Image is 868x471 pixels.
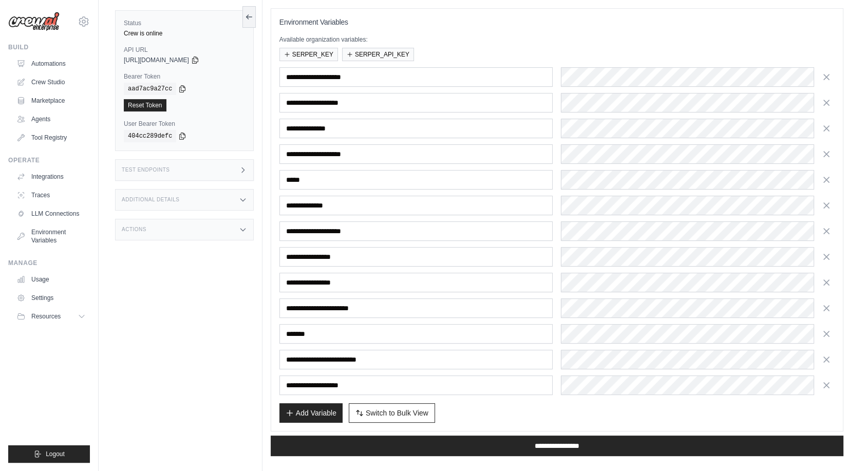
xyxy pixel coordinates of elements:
h3: Actions [122,227,146,233]
code: 404cc289defc [124,130,176,142]
h3: Environment Variables [279,17,835,27]
label: Bearer Token [124,72,245,81]
span: Resources [31,312,61,321]
a: Agents [12,111,90,127]
button: Add Variable [279,403,343,423]
button: Logout [8,445,90,463]
a: Integrations [12,168,90,185]
a: Usage [12,271,90,288]
h3: Test Endpoints [122,167,170,173]
a: LLM Connections [12,205,90,222]
button: SERPER_API_KEY [342,48,414,61]
h3: Additional Details [122,197,179,203]
span: [URL][DOMAIN_NAME] [124,56,189,64]
div: Manage [8,259,90,267]
div: Crew is online [124,29,245,37]
div: Operate [8,156,90,164]
button: Switch to Bulk View [349,403,435,423]
a: Tool Registry [12,129,90,146]
div: Build [8,43,90,51]
a: Crew Studio [12,74,90,90]
label: API URL [124,46,245,54]
a: Traces [12,187,90,203]
label: Status [124,19,245,27]
span: Logout [46,450,65,458]
button: Resources [12,308,90,325]
img: Logo [8,12,60,31]
a: Automations [12,55,90,72]
p: Available organization variables: [279,35,835,44]
a: Environment Variables [12,224,90,249]
label: User Bearer Token [124,120,245,128]
a: Reset Token [124,99,166,111]
span: Switch to Bulk View [366,408,428,418]
a: Settings [12,290,90,306]
code: aad7ac9a27cc [124,83,176,95]
button: SERPER_KEY [279,48,338,61]
a: Marketplace [12,92,90,109]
